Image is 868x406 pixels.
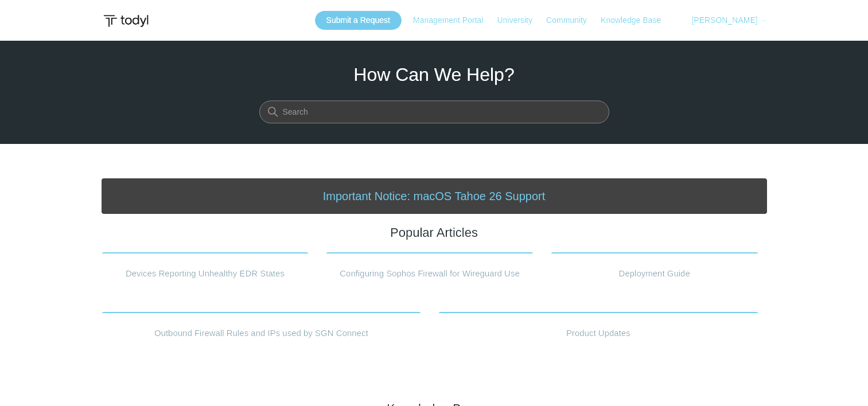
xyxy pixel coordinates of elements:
input: Search [259,101,609,124]
a: Configuring Sophos Firewall for Wireguard Use [326,252,534,294]
a: Deployment Guide [551,252,758,294]
button: [PERSON_NAME] [675,14,766,28]
a: Community [546,14,598,26]
a: Product Updates [438,312,758,353]
a: University [497,14,543,26]
a: Important Notice: macOS Tahoe 26 Support [323,190,546,202]
a: Management Portal [413,14,495,26]
a: Outbound Firewall Rules and IPs used by SGN Connect [102,312,422,353]
a: Devices Reporting Unhealthy EDR States [102,252,309,294]
span: [PERSON_NAME] [691,15,757,25]
a: Knowledge Base [601,14,672,26]
img: Todyl Support Center Help Center home page [102,10,150,32]
h1: How Can We Help? [259,61,609,88]
h2: Popular Articles [102,223,767,242]
a: Submit a Request [315,11,402,30]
